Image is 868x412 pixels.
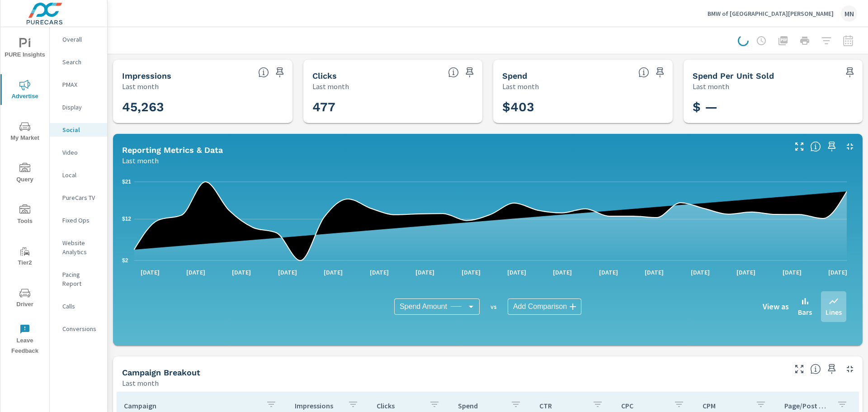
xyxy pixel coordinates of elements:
[62,270,100,288] p: Pacing Report
[122,155,159,166] p: Last month
[693,81,729,92] p: Last month
[62,148,100,157] p: Video
[825,139,839,154] span: Save this to your personalized report
[400,302,447,311] span: Spend Amount
[763,302,789,311] h6: View as
[62,238,100,256] p: Website Analytics
[50,191,107,204] div: PureCars TV
[792,362,807,376] button: Make Fullscreen
[50,299,107,313] div: Calls
[3,246,47,268] span: Tier2
[50,236,107,259] div: Website Analytics
[3,288,47,310] span: Driver
[394,298,480,315] div: Spend Amount
[122,71,171,81] h5: Impressions
[621,401,666,410] p: CPC
[708,9,834,18] p: BMW of [GEOGRAPHIC_DATA][PERSON_NAME]
[272,268,303,277] p: [DATE]
[3,204,47,227] span: Tools
[703,401,748,410] p: CPM
[312,81,349,92] p: Last month
[273,65,287,80] span: Save this to your personalized report
[50,55,107,69] div: Search
[638,268,670,277] p: [DATE]
[448,67,459,78] span: The number of times an ad was clicked by a consumer.
[62,80,100,89] p: PMAX
[798,307,812,317] p: Bars
[841,5,857,22] div: MN
[180,268,212,277] p: [DATE]
[693,99,854,115] h3: $ —
[508,298,581,315] div: Add Comparison
[501,268,533,277] p: [DATE]
[825,362,839,376] span: Save this to your personalized report
[843,65,857,80] span: Save this to your personalized report
[3,80,47,102] span: Advertise
[50,78,107,91] div: PMAX
[122,368,200,377] h5: Campaign Breakout
[458,401,503,410] p: Spend
[810,364,821,374] span: This is a summary of Social performance results by campaign. Each column can be sorted.
[62,216,100,225] p: Fixed Ops
[122,378,159,388] p: Last month
[50,100,107,114] div: Display
[593,268,624,277] p: [DATE]
[122,99,283,115] h3: 45,263
[653,65,667,80] span: Save this to your personalized report
[50,213,107,227] div: Fixed Ops
[843,362,857,376] button: Minimize Widget
[50,123,107,137] div: Social
[122,179,131,185] text: $21
[462,65,477,80] span: Save this to your personalized report
[3,38,47,60] span: PURE Insights
[638,67,649,78] span: The amount of money spent on advertising during the period.
[312,71,337,81] h5: Clicks
[502,81,539,92] p: Last month
[792,139,807,154] button: Make Fullscreen
[122,257,128,264] text: $2
[62,103,100,112] p: Display
[122,81,159,92] p: Last month
[730,268,762,277] p: [DATE]
[539,401,585,410] p: CTR
[455,268,487,277] p: [DATE]
[502,71,527,81] h5: Spend
[810,141,821,152] span: Understand Social data over time and see how metrics compare to each other.
[312,99,474,115] h3: 477
[3,121,47,143] span: My Market
[258,67,269,78] span: The number of times an ad was shown on your behalf.
[776,268,808,277] p: [DATE]
[50,322,107,336] div: Conversions
[784,401,830,410] p: Page/Post Action
[693,71,774,81] h5: Spend Per Unit Sold
[826,307,842,317] p: Lines
[226,268,257,277] p: [DATE]
[50,33,107,46] div: Overall
[317,268,349,277] p: [DATE]
[50,146,107,159] div: Video
[3,163,47,185] span: Query
[62,35,100,44] p: Overall
[50,268,107,290] div: Pacing Report
[843,139,857,154] button: Minimize Widget
[363,268,395,277] p: [DATE]
[0,27,49,360] div: nav menu
[62,170,100,180] p: Local
[134,268,166,277] p: [DATE]
[50,168,107,182] div: Local
[513,302,567,311] span: Add Comparison
[377,401,422,410] p: Clicks
[822,268,854,277] p: [DATE]
[480,303,508,311] p: vs
[62,302,100,311] p: Calls
[62,193,100,202] p: PureCars TV
[62,125,100,134] p: Social
[684,268,716,277] p: [DATE]
[295,401,340,410] p: Impressions
[124,401,259,410] p: Campaign
[502,99,664,115] h3: $403
[62,324,100,333] p: Conversions
[409,268,441,277] p: [DATE]
[547,268,578,277] p: [DATE]
[122,216,131,222] text: $12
